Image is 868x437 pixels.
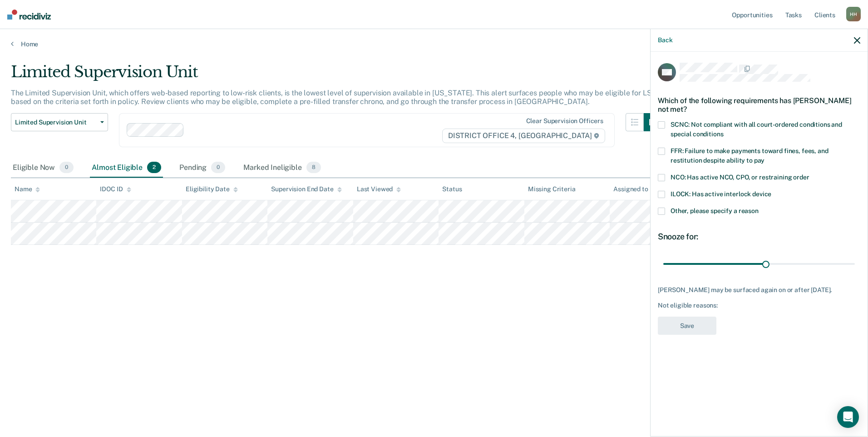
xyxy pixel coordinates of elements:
[846,7,861,21] div: H H
[7,10,51,20] img: Recidiviz
[528,185,576,193] div: Missing Criteria
[357,185,401,193] div: Last Viewed
[90,158,163,178] div: Almost Eligible
[11,63,662,89] div: Limited Supervision Unit
[442,185,462,193] div: Status
[147,162,161,174] span: 2
[100,185,131,193] div: IDOC ID
[671,147,829,164] span: FFR: Failure to make payments toward fines, fees, and restitution despite ability to pay
[671,190,771,198] span: ILOCK: Has active interlock device
[658,286,860,294] div: [PERSON_NAME] may be surfaced again on or after [DATE].
[59,162,74,174] span: 0
[658,89,860,121] div: Which of the following requirements has [PERSON_NAME] not met?
[11,158,75,178] div: Eligible Now
[15,185,40,193] div: Name
[671,207,759,214] span: Other, please specify a reason
[658,302,860,309] div: Not eligible reasons:
[242,158,323,178] div: Marked Ineligible
[671,121,842,138] span: SCNC: Not compliant with all court-ordered conditions and special conditions
[442,129,605,143] span: DISTRICT OFFICE 4, [GEOGRAPHIC_DATA]
[658,232,860,242] div: Snooze for:
[658,317,716,335] button: Save
[658,36,672,44] button: Back
[186,185,238,193] div: Eligibility Date
[526,117,603,125] div: Clear supervision officers
[15,119,97,126] span: Limited Supervision Unit
[306,162,321,174] span: 8
[11,89,656,106] p: The Limited Supervision Unit, which offers web-based reporting to low-risk clients, is the lowest...
[11,40,857,48] a: Home
[178,158,227,178] div: Pending
[671,174,809,181] span: NCO: Has active NCO, CPO, or restraining order
[271,185,341,193] div: Supervision End Date
[211,162,225,174] span: 0
[837,406,859,428] div: Open Intercom Messenger
[613,185,656,193] div: Assigned to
